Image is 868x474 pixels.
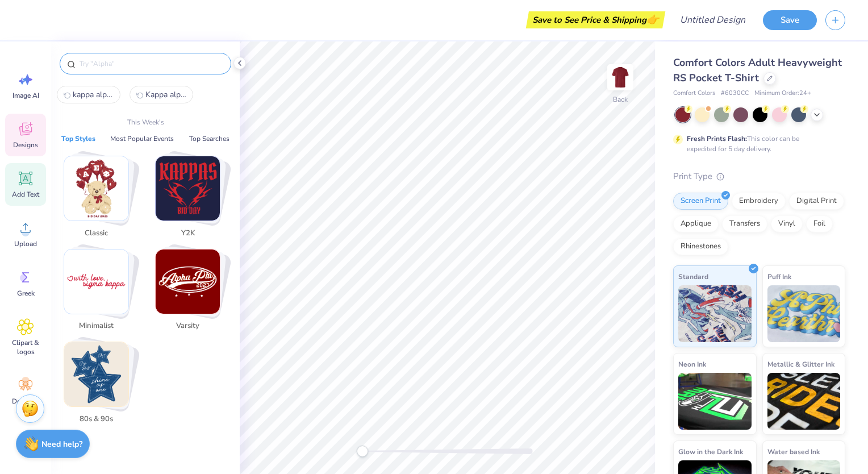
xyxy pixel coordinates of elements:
img: Classic [64,156,128,221]
span: Clipart & logos [7,338,44,356]
div: Save to See Price & Shipping [529,11,662,28]
div: Vinyl [771,215,803,232]
div: Embroidery [732,193,786,210]
button: Stack Card Button 80s & 90s [57,342,143,429]
span: Kappa alpha order [145,89,186,100]
img: Minimalist [64,250,128,314]
img: Metallic & Glitter Ink [767,373,841,430]
span: Add Text [12,190,39,199]
div: Foil [806,215,833,232]
button: Kappa alpha order1 [130,86,193,103]
img: Puff Ink [767,285,841,342]
span: Designs [13,140,38,149]
span: Comfort Colors Adult Heavyweight RS Pocket T-Shirt [673,56,842,85]
div: Rhinestones [673,238,728,255]
div: Accessibility label [357,446,368,457]
div: Print Type [673,170,845,183]
span: Comfort Colors [673,89,715,98]
span: Minimum Order: 24 + [754,89,811,98]
img: Y2K [156,156,220,221]
span: Puff Ink [767,271,791,282]
button: Top Styles [58,133,99,144]
button: Stack Card Button Varsity [148,249,234,336]
input: Try "Alpha" [78,58,224,69]
div: Screen Print [673,193,728,210]
button: Top Searches [186,133,233,144]
span: Image AI [12,91,39,100]
img: Back [609,66,632,89]
img: Varsity [156,250,220,314]
span: Upload [14,239,37,248]
span: 80s & 90s [78,414,115,425]
img: 80s & 90s [64,342,128,406]
p: This Week's [127,117,164,127]
span: # 6030CC [721,89,749,98]
img: Standard [678,285,752,342]
span: Decorate [12,397,39,406]
span: Minimalist [78,321,115,332]
span: Glow in the Dark Ink [678,446,743,458]
span: Greek [17,289,35,298]
button: Stack Card Button Minimalist [57,249,143,336]
span: 👉 [646,13,659,26]
strong: Fresh Prints Flash: [687,134,747,143]
div: Applique [673,215,719,232]
div: Transfers [722,215,767,232]
span: Classic [78,228,115,239]
div: Back [613,94,628,105]
span: Water based Ink [767,446,820,458]
button: Stack Card Button Y2K [148,156,234,243]
button: Stack Card Button Classic [57,156,143,243]
button: Save [763,10,817,30]
span: Y2K [169,228,206,239]
span: Neon Ink [678,358,706,370]
span: Metallic & Glitter Ink [767,358,834,370]
span: kappa alpha order [73,89,114,100]
button: Most Popular Events [107,133,177,144]
strong: Need help? [41,439,82,450]
span: Standard [678,271,708,282]
input: Untitled Design [671,9,754,31]
button: kappa alpha order0 [57,86,120,103]
div: Digital Print [789,193,844,210]
div: This color can be expedited for 5 day delivery. [687,134,827,154]
img: Neon Ink [678,373,752,430]
span: Varsity [169,321,206,332]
